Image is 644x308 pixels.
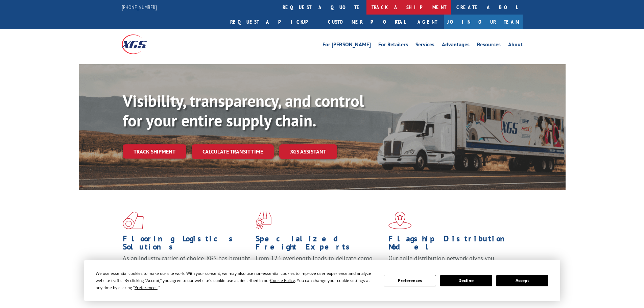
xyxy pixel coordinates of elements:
button: Decline [440,275,492,286]
a: Customer Portal [323,15,411,29]
button: Accept [496,275,548,286]
img: xgs-icon-total-supply-chain-intelligence-red [123,212,144,229]
a: XGS ASSISTANT [279,144,337,159]
a: Track shipment [123,144,186,159]
span: As an industry carrier of choice, XGS has brought innovation and dedication to flooring logistics... [123,254,250,278]
div: We use essential cookies to make our site work. With your consent, we may also use non-essential ... [96,270,376,291]
a: Advantages [442,42,470,49]
img: xgs-icon-focused-on-flooring-red [256,212,271,229]
a: Join Our Team [444,15,523,29]
img: xgs-icon-flagship-distribution-model-red [388,212,412,229]
a: [PHONE_NUMBER] [122,4,157,10]
a: Services [415,42,434,49]
a: Agent [411,15,444,29]
div: Cookie Consent Prompt [84,260,560,301]
button: Preferences [384,275,436,286]
span: Cookie Policy [270,278,295,283]
span: Our agile distribution network gives you nationwide inventory management on demand. [388,254,513,270]
a: Resources [477,42,501,49]
h1: Flooring Logistics Solutions [123,235,251,254]
a: Request a pickup [225,15,323,29]
a: About [508,42,523,49]
a: For [PERSON_NAME] [323,42,371,49]
a: Calculate transit time [192,144,274,159]
a: For Retailers [378,42,408,49]
p: From 123 overlength loads to delicate cargo, our experienced staff knows the best way to move you... [256,254,383,284]
b: Visibility, transparency, and control for your entire supply chain. [123,90,364,131]
span: Preferences [135,285,158,290]
h1: Specialized Freight Experts [256,235,383,254]
h1: Flagship Distribution Model [388,235,516,254]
